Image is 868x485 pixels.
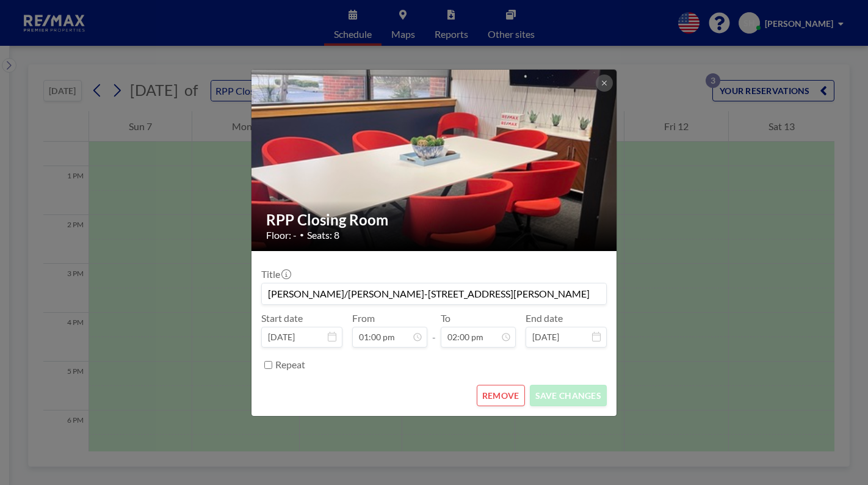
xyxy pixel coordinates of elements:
label: To [441,312,450,324]
input: (No title) [262,283,606,304]
label: Title [261,268,290,280]
button: SAVE CHANGES [530,385,607,406]
span: Seats: 8 [307,229,339,241]
h2: RPP Closing Room [266,211,603,229]
button: REMOVE [477,385,525,406]
span: • [300,230,304,239]
span: Floor: - [266,229,297,241]
label: Repeat [275,359,305,371]
label: Start date [261,312,303,324]
span: - [432,316,436,343]
label: From [352,312,375,324]
label: End date [526,312,563,324]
